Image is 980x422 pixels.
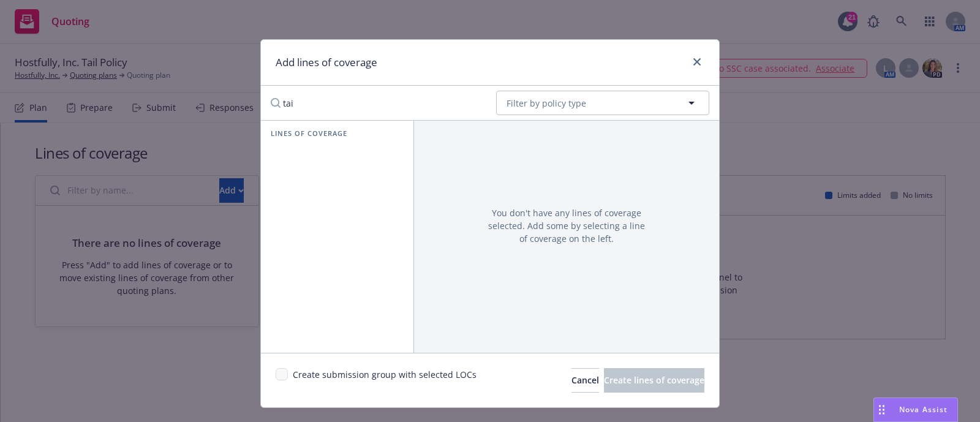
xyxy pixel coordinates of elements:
span: Cancel [571,374,599,386]
h1: Add lines of coverage [276,55,377,70]
button: Cancel [571,368,599,393]
span: Lines of coverage [271,128,347,138]
span: Filter by policy type [507,97,586,110]
div: Drag to move [874,398,889,421]
span: Create submission group with selected LOCs [293,368,477,393]
button: Create lines of coverage [604,368,704,393]
span: You don't have any lines of coverage selected. Add some by selecting a line of coverage on the left. [488,206,646,245]
span: Create lines of coverage [604,374,704,386]
a: close [690,55,704,69]
button: Nova Assist [873,398,958,422]
button: Filter by policy type [496,91,709,115]
input: Search lines of coverage... [263,91,486,115]
span: Nova Assist [899,404,948,415]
